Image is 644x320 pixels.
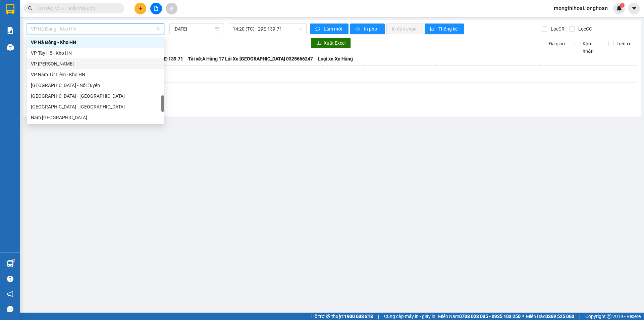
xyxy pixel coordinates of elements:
[318,55,353,62] span: Loại xe: Xe Hàng
[7,44,14,51] img: warehouse-icon
[166,3,177,14] button: aim
[135,3,146,14] button: plus
[233,24,303,34] span: 14:20 (TC) - 29E-139.71
[378,313,379,320] span: |
[18,23,36,29] strong: CSKH:
[620,3,625,8] sup: 1
[31,39,160,46] div: VP Hà Đông - Kho HN
[150,3,162,14] button: file-add
[425,24,464,34] button: bar-chartThống kê
[27,101,164,112] div: Hà Nội - Đà Nẵng
[546,40,568,47] span: Đã giao
[146,55,183,62] span: Số xe: 29E-139.71
[58,23,123,35] span: CÔNG TY TNHH CHUYỂN PHÁT NHANH BẢO AN
[315,27,321,32] span: sync
[7,260,14,267] img: warehouse-icon
[356,27,361,32] span: printer
[386,24,423,34] button: In đơn chọn
[350,24,385,34] button: printerIn phơi
[310,24,348,34] button: syncLàm mới
[31,82,160,89] div: [GEOGRAPHIC_DATA] - Nối Tuyến
[459,314,521,319] strong: 0708 023 035 - 0935 103 250
[621,3,623,8] span: 1
[31,24,160,34] span: VP Hà Đông - Kho HN
[526,313,574,320] span: Miền Bắc
[7,27,14,34] img: solution-icon
[3,23,51,35] span: [PHONE_NUMBER]
[3,41,103,50] span: Mã đơn: HNTH1310250012
[7,291,13,297] span: notification
[6,4,14,14] img: logo-vxr
[138,6,143,11] span: plus
[522,315,524,318] span: ⚪️
[37,5,116,12] input: Tìm tên, số ĐT hoặc mã đơn
[31,92,160,100] div: [GEOGRAPHIC_DATA] - [GEOGRAPHIC_DATA]
[42,13,135,20] span: Ngày in phiếu: 17:26 ngày
[628,3,640,14] button: caret-down
[31,71,160,78] div: VP Nam Từ Liêm - Kho HN
[311,38,351,48] button: downloadXuất Excel
[344,314,373,319] strong: 1900 633 818
[311,313,373,320] span: Hỗ trợ kỹ thuật:
[384,313,436,320] span: Cung cấp máy in - giấy in:
[27,91,164,101] div: Sài Gòn - Miền Tây
[616,5,622,11] img: icon-new-feature
[31,114,160,121] div: Nam [GEOGRAPHIC_DATA]
[27,80,164,91] div: Hà Nội - Nối Tuyến
[45,3,133,12] strong: PHIẾU DÁN LÊN HÀNG
[438,25,459,33] span: Thống kê
[173,25,213,33] input: 13/10/2025
[31,49,160,57] div: VP Tây Hồ - Kho HN
[430,27,436,32] span: bar-chart
[27,69,164,80] div: VP Nam Từ Liêm - Kho HN
[548,25,566,33] span: Lọc CR
[31,60,160,67] div: VP [PERSON_NAME]
[27,58,164,69] div: VP Hoàng Mai - Kho HN
[27,37,164,48] div: VP Hà Đông - Kho HN
[7,306,13,312] span: message
[7,276,13,282] span: question-circle
[13,259,15,261] sup: 1
[545,314,574,319] strong: 0369 525 060
[31,103,160,110] div: [GEOGRAPHIC_DATA] - [GEOGRAPHIC_DATA]
[154,6,158,11] span: file-add
[27,48,164,58] div: VP Tây Hồ - Kho HN
[324,25,343,33] span: Làm mới
[28,6,33,11] span: search
[438,313,521,320] span: Miền Nam
[364,25,379,33] span: In phơi
[576,25,593,33] span: Lọc CC
[27,112,164,123] div: Nam Trung Bắc QL14
[548,4,613,12] span: mongthihoai.longhoan
[169,6,174,11] span: aim
[607,314,611,319] span: copyright
[614,40,634,47] span: Trên xe
[188,55,313,62] span: Tài xế: A Hùng 17 Lái Xe [GEOGRAPHIC_DATA] 0325666247
[579,313,580,320] span: |
[631,5,637,11] span: caret-down
[580,40,603,55] span: Kho nhận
